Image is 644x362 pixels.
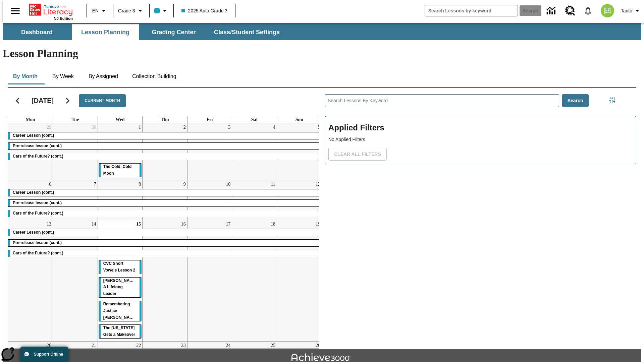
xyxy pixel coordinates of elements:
[54,16,73,20] span: NJ Edition
[103,261,136,273] span: CVC Short Vowels Lesson 2
[13,133,54,138] span: Career Lesson (cont.)
[90,123,98,131] a: September 30, 2025
[314,220,322,228] a: October 19, 2025
[13,251,63,255] span: Cars of the Future? (cont.)
[45,342,53,350] a: October 20, 2025
[597,2,618,19] button: Select a new avatar
[152,5,171,17] button: Class color is light blue. Change class color
[605,94,619,107] button: Filters Side menu
[3,24,286,40] div: SubNavbar
[135,342,142,350] a: October 22, 2025
[277,180,322,220] td: October 12, 2025
[13,200,62,205] span: Pre-release lesson (cont.)
[99,301,142,321] div: Remembering Justice O'Connor
[83,68,123,84] button: By Assigned
[79,94,126,107] button: Current Month
[81,28,129,36] span: Lesson Planning
[8,132,322,139] div: Career Lesson (cont.)
[13,211,63,216] span: Cars of the Future? (cont.)
[250,116,259,123] a: Saturday
[90,342,98,350] a: October 21, 2025
[3,23,641,40] div: SubNavbar
[181,7,228,14] span: 2025 Auto Grade 3
[135,220,142,228] a: October 15, 2025
[232,123,277,180] td: October 4, 2025
[269,342,277,350] a: October 25, 2025
[24,116,37,123] a: Monday
[99,278,142,298] div: Dianne Feinstein: A Lifelong Leader
[13,143,62,148] span: Pre-release lesson (cont.)
[8,240,322,246] div: Pre-release lesson (cont.)
[13,190,54,195] span: Career Lesson (cont.)
[205,116,214,123] a: Friday
[214,28,280,36] span: Class/Student Settings
[143,180,187,220] td: October 9, 2025
[93,180,98,188] a: October 7, 2025
[187,123,232,180] td: October 3, 2025
[53,180,98,220] td: October 7, 2025
[143,220,187,341] td: October 16, 2025
[98,220,143,341] td: October 15, 2025
[8,143,322,149] div: Pre-release lesson (cont.)
[187,220,232,341] td: October 17, 2025
[103,278,139,296] span: Dianne Feinstein: A Lifelong Leader
[3,24,70,40] button: Dashboard
[224,220,232,228] a: October 17, 2025
[9,92,26,109] button: Previous
[314,342,322,350] a: October 26, 2025
[5,1,25,21] button: Open side menu
[8,200,322,206] div: Pre-release lesson (cont.)
[53,123,98,180] td: September 30, 2025
[8,210,322,217] div: Cars of the Future? (cont.)
[99,325,142,338] div: The Missouri Gets a Makeover
[143,123,187,180] td: October 2, 2025
[115,5,147,17] button: Grade: Grade 3, Select a grade
[20,347,68,362] button: Support Offline
[8,153,322,160] div: Cars of the Future? (cont.)
[103,325,135,337] span: The Missouri Gets a Makeover
[209,24,285,40] button: Class/Student Settings
[53,220,98,341] td: October 14, 2025
[272,123,277,131] a: October 4, 2025
[103,164,132,176] span: The Cold, Cold Moon
[224,342,232,350] a: October 24, 2025
[29,2,73,20] div: Home
[99,164,142,177] div: The Cold, Cold Moon
[8,68,43,84] button: By Month
[543,2,561,20] a: Data Center
[13,154,63,159] span: Cars of the Future? (cont.)
[48,180,53,188] a: October 6, 2025
[98,123,143,180] td: October 1, 2025
[224,180,232,188] a: October 10, 2025
[621,7,632,14] span: Tauto
[59,92,76,109] button: Next
[232,220,277,341] td: October 18, 2025
[8,220,53,341] td: October 13, 2025
[317,123,322,131] a: October 5, 2025
[180,220,187,228] a: October 16, 2025
[72,24,139,40] button: Lesson Planning
[182,123,187,131] a: October 2, 2025
[601,4,614,17] img: avatar image
[3,47,641,60] h1: Lesson Planning
[114,116,126,123] a: Wednesday
[314,180,322,188] a: October 12, 2025
[562,94,589,107] button: Search
[618,5,644,17] button: Profile/Settings
[127,68,182,84] button: Collection Building
[46,68,80,84] button: By Week
[8,180,53,220] td: October 6, 2025
[269,180,276,188] a: October 11, 2025
[319,85,636,349] div: Search
[89,5,111,17] button: Language: EN, Select a language
[92,7,99,14] span: EN
[232,180,277,220] td: October 11, 2025
[328,120,633,136] h2: Applied Filters
[182,180,187,188] a: October 9, 2025
[70,116,80,123] a: Tuesday
[269,220,277,228] a: October 18, 2025
[103,302,137,320] span: Remembering Justice O'Connor
[277,123,322,180] td: October 5, 2025
[561,2,579,20] a: Resource Center, Will open in new tab
[180,342,187,350] a: October 23, 2025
